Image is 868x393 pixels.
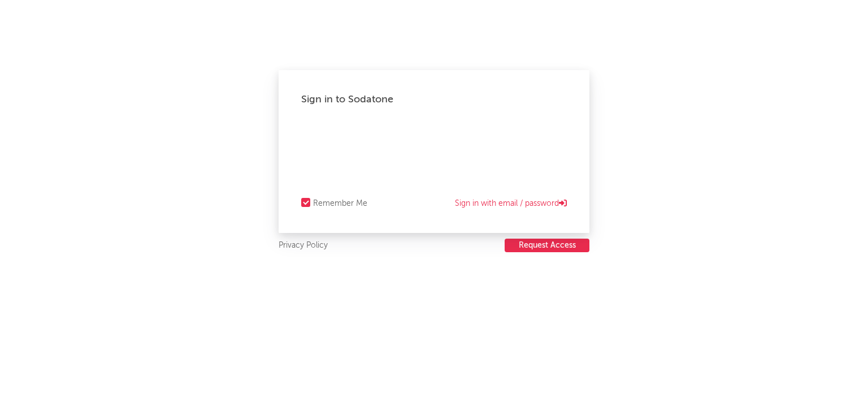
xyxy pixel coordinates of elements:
[313,197,367,210] div: Remember Me
[279,239,328,253] a: Privacy Policy
[505,239,589,253] a: Request Access
[505,239,589,252] button: Request Access
[301,93,567,106] div: Sign in to Sodatone
[455,197,567,210] a: Sign in with email / password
